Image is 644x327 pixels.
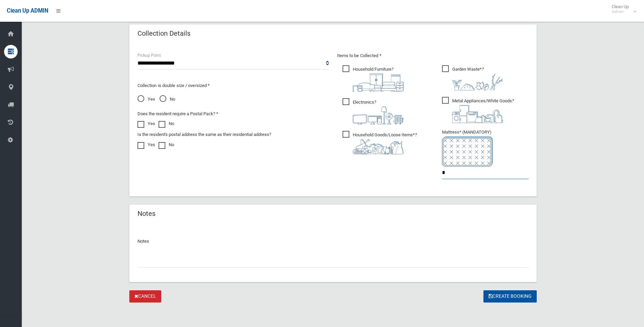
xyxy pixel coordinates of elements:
[452,67,503,90] i: ?
[160,95,175,103] span: No
[137,237,529,245] p: Notes
[129,27,199,40] header: Collection Details
[137,141,155,149] label: Yes
[442,130,529,167] span: Mattress* (MANDATORY)
[129,207,164,220] header: Notes
[353,73,404,92] img: aa9efdbe659d29b613fca23ba79d85cb.png
[452,73,503,90] img: 4fd8a5c772b2c999c83690221e5242e0.png
[353,106,404,124] img: 394712a680b73dbc3d2a6a3a7ffe5a07.png
[353,139,404,154] img: b13cc3517677393f34c0a387616ef184.png
[129,290,161,303] a: Cancel
[452,105,503,123] img: 36c1b0289cb1767239cdd3de9e694f19.png
[137,82,329,90] p: Collection is double size / oversized *
[337,52,529,60] p: Items to be Collected *
[612,9,629,14] small: Admin
[137,110,218,118] label: Does the resident require a Postal Pack? *
[159,141,174,149] label: No
[137,131,271,139] label: Is the resident's postal address the same as their residential address?
[483,290,537,303] button: Create Booking
[442,65,503,90] span: Garden Waste*
[7,7,48,14] span: Clean Up ADMIN
[343,131,417,154] span: Household Goods/Loose Items*
[353,132,417,154] i: ?
[343,65,404,92] span: Household Furniture
[159,120,174,128] label: No
[343,98,404,124] span: Electronics
[353,67,404,92] i: ?
[353,100,404,124] i: ?
[442,97,514,123] span: Metal Appliances/White Goods
[608,4,636,14] span: Clean Up
[137,95,155,103] span: Yes
[452,98,514,123] i: ?
[137,120,155,128] label: Yes
[442,136,493,167] img: e7408bece873d2c1783593a074e5cb2f.png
